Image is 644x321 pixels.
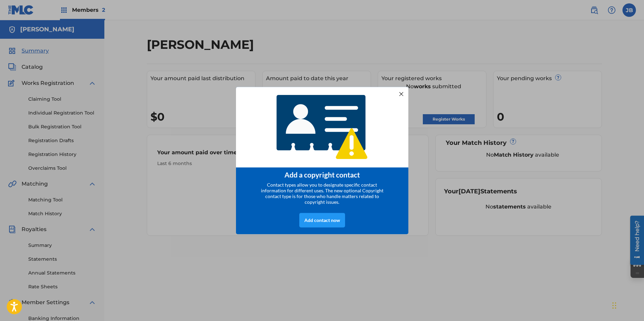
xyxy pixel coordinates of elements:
[261,182,383,205] span: Contact types allow you to designate specific contact information for different uses. The new opt...
[272,90,372,164] img: 4768233920565408.png
[244,170,400,179] div: Add a copyright contact
[236,87,408,234] div: entering modal
[299,213,345,227] div: Add contact now
[5,2,19,52] div: Open Resource Center
[7,7,16,38] div: Need help?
